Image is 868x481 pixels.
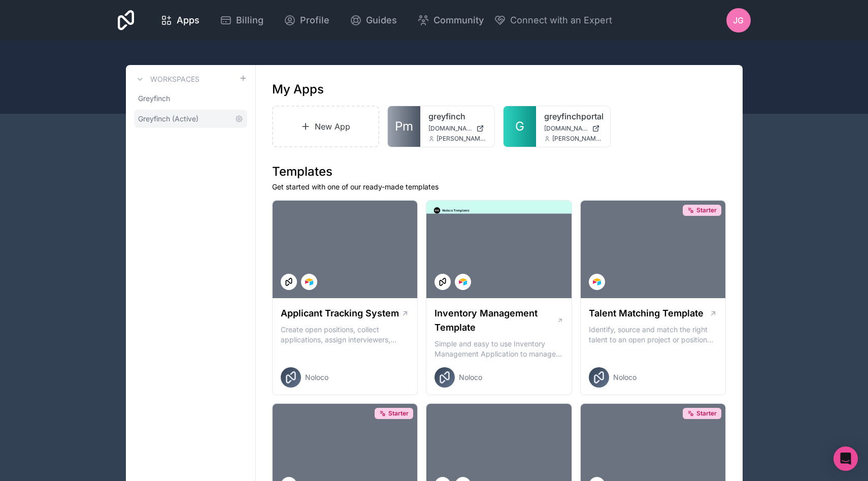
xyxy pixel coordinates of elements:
span: Pm [395,118,413,135]
a: New App [272,106,380,147]
span: Connect with an Expert [510,13,612,27]
a: greyfinch [428,110,486,122]
span: Noloco [305,372,328,382]
span: [PERSON_NAME][EMAIL_ADDRESS][PERSON_NAME][DOMAIN_NAME] [552,135,602,143]
span: [DOMAIN_NAME] [544,124,588,133]
img: Airtable Logo [593,278,601,286]
button: Connect with an Expert [494,13,612,27]
h1: My Apps [272,81,324,98]
a: Community [409,9,492,31]
span: Guides [366,13,397,27]
span: [PERSON_NAME][EMAIL_ADDRESS][PERSON_NAME][DOMAIN_NAME] [437,135,486,143]
span: Billing [236,13,263,27]
span: [DOMAIN_NAME] [428,124,472,133]
span: G [515,118,524,135]
h3: Workspaces [150,74,199,84]
a: Profile [276,9,338,31]
h1: Templates [272,164,726,180]
span: Starter [696,409,717,418]
span: JG [733,14,744,26]
p: Identify, source and match the right talent to an open project or position with our Talent Matchi... [589,325,718,345]
img: Airtable Logo [459,278,467,286]
span: Noloco [613,372,637,382]
a: [DOMAIN_NAME] [544,124,602,133]
h1: Applicant Tracking System [281,306,399,320]
span: Starter [696,206,717,214]
span: Profile [300,13,329,27]
a: [DOMAIN_NAME] [428,124,486,133]
span: Community [433,13,484,27]
a: Greyfinch (Active) [134,110,247,128]
h1: Talent Matching Template [589,306,704,320]
a: Guides [342,9,405,31]
a: greyfinchportal [544,110,602,122]
div: Open Intercom Messenger [833,446,858,471]
span: Noloco [459,372,482,382]
span: Starter [388,409,409,418]
p: Simple and easy to use Inventory Management Application to manage your stock, orders and Manufact... [435,339,563,359]
p: Create open positions, collect applications, assign interviewers, centralise candidate feedback a... [281,325,410,345]
span: Greyfinch [138,93,170,104]
img: Airtable Logo [305,278,313,286]
a: Billing [212,9,272,31]
p: Get started with one of our ready-made templates [272,182,726,192]
a: G [504,106,536,147]
h1: Inventory Management Template [435,306,556,335]
a: Workspaces [134,73,199,85]
a: Apps [152,9,208,31]
span: Apps [177,13,199,27]
a: Pm [388,106,420,147]
span: Greyfinch (Active) [138,114,198,124]
a: Greyfinch [134,89,247,108]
